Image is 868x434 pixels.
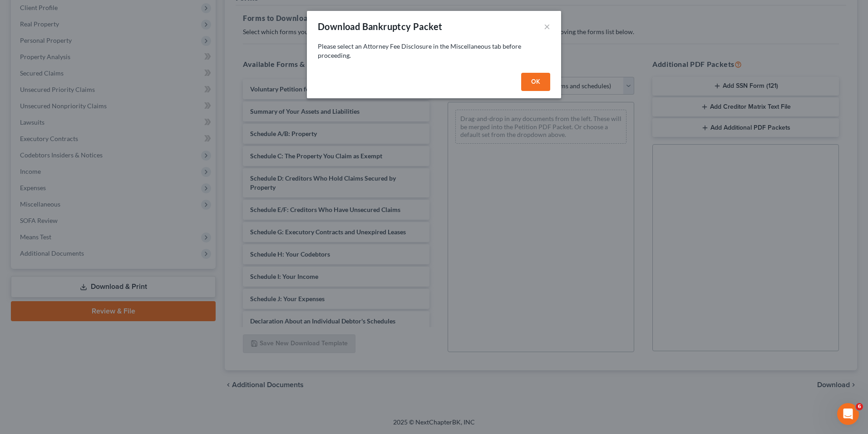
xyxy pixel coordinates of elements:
[856,403,863,410] span: 6
[837,403,859,425] iframe: Intercom live chat
[544,21,550,32] button: ×
[318,42,550,60] p: Please select an Attorney Fee Disclosure in the Miscellaneous tab before proceeding.
[521,73,550,91] button: OK
[318,20,442,33] div: Download Bankruptcy Packet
